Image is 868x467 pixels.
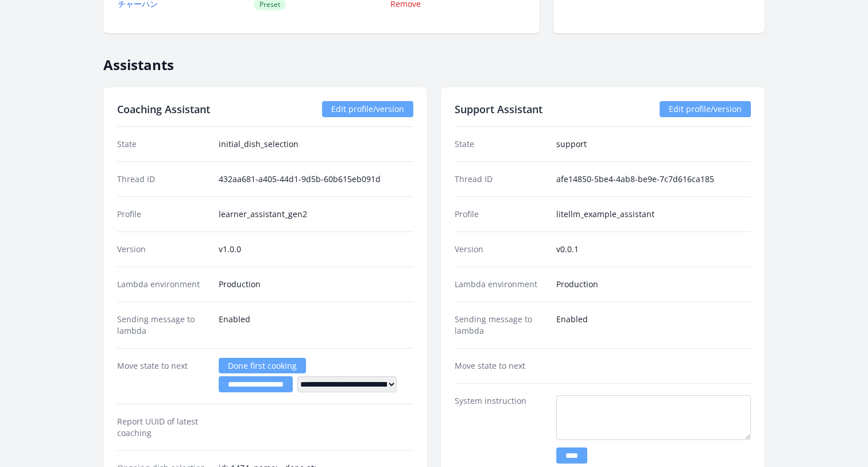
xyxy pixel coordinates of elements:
[556,279,751,290] dd: Production
[556,138,751,150] dd: support
[660,101,751,117] a: Edit profile/version
[455,101,542,117] h2: Support Assistant
[117,416,210,439] dt: Report UUID of latest coaching
[455,395,547,464] dt: System instruction
[455,360,547,372] dt: Move state to next
[117,314,210,337] dt: Sending message to lambda
[219,138,413,150] dd: initial_dish_selection
[219,173,413,185] dd: 432aa681-a405-44d1-9d5b-60b615eb091d
[455,279,547,290] dt: Lambda environment
[556,244,751,255] dd: v0.0.1
[103,47,765,74] h2: Assistants
[455,244,547,255] dt: Version
[117,279,210,290] dt: Lambda environment
[455,173,547,185] dt: Thread ID
[556,209,751,220] dd: litellm_example_assistant
[117,138,210,150] dt: State
[455,209,547,220] dt: Profile
[322,101,413,117] a: Edit profile/version
[219,244,413,255] dd: v1.0.0
[556,173,751,185] dd: afe14850-5be4-4ab8-be9e-7c7d616ca185
[117,209,210,220] dt: Profile
[117,173,210,185] dt: Thread ID
[455,138,547,150] dt: State
[219,314,413,337] dd: Enabled
[455,314,547,337] dt: Sending message to lambda
[219,209,413,220] dd: learner_assistant_gen2
[117,244,210,255] dt: Version
[219,279,413,290] dd: Production
[556,314,751,337] dd: Enabled
[219,358,306,373] a: Done first cooking
[117,101,210,117] h2: Coaching Assistant
[117,360,210,392] dt: Move state to next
